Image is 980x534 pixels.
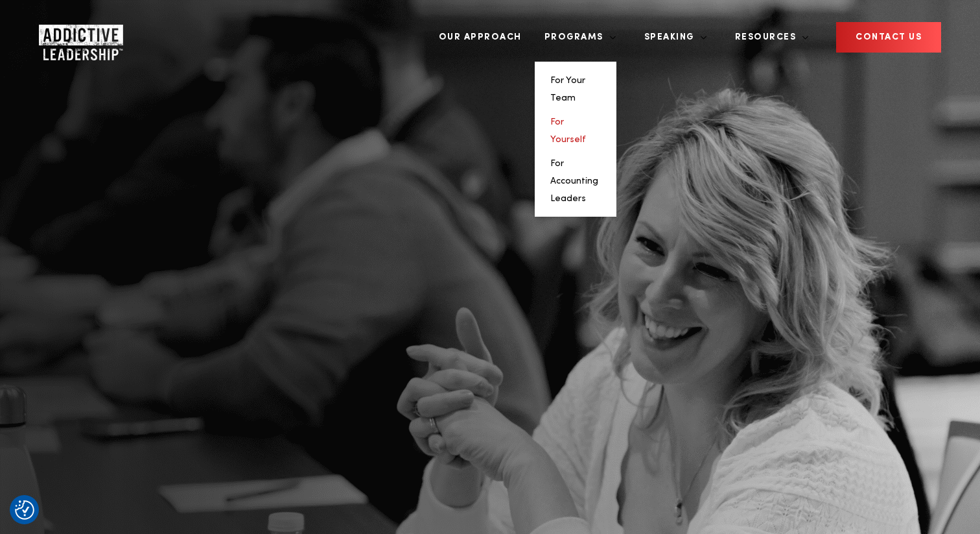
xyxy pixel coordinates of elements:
a: Speaking [635,13,707,62]
a: Our Approach [429,13,531,62]
a: For Your Team [550,76,585,103]
a: Home [39,25,117,51]
img: Revisit consent button [15,500,34,520]
a: Resources [725,13,810,62]
button: Consent Preferences [15,500,34,520]
a: For Yourself [550,117,586,144]
a: Programs [535,13,616,62]
a: For Accounting Leaders [550,159,598,203]
a: CONTACT US [836,22,941,53]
